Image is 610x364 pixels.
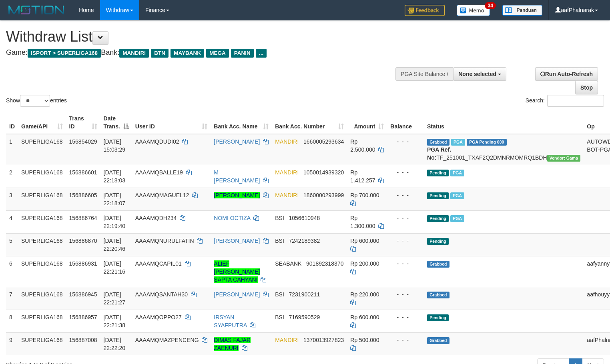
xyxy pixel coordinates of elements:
span: [DATE] 22:20:46 [104,238,126,252]
div: - - - [390,138,421,146]
span: 34 [485,2,496,9]
span: AAAAMQDUDI02 [135,138,179,145]
span: BSI [275,291,284,298]
span: [DATE] 22:18:07 [104,192,126,206]
span: [DATE] 22:21:27 [104,291,126,306]
th: Balance [387,111,424,134]
label: Show entries [6,95,67,107]
div: - - - [390,260,421,268]
select: Showentries [20,95,50,107]
span: Grabbed [427,139,449,146]
span: AAAAMQOPPO27 [135,314,182,320]
a: NOMI OCTIZA [214,215,250,221]
a: Stop [575,81,598,94]
span: 156886945 [69,291,97,298]
td: 6 [6,256,18,287]
th: Bank Acc. Name: activate to sort column ascending [211,111,272,134]
span: BSI [275,238,284,244]
span: [DATE] 22:19:40 [104,215,126,229]
span: SEABANK [275,260,301,267]
span: ISPORT > SUPERLIGA168 [28,49,101,58]
span: Copy 901892318370 to clipboard [306,260,343,267]
span: 156886957 [69,314,97,320]
div: - - - [390,336,421,344]
span: BSI [275,215,284,221]
td: SUPERLIGA168 [18,188,66,210]
span: Marked by aafchoeunmanni [450,170,464,176]
td: SUPERLIGA168 [18,310,66,332]
div: - - - [390,214,421,222]
span: BSI [275,314,284,320]
a: [PERSON_NAME] [214,192,260,198]
div: PGA Site Balance / [395,67,453,81]
span: AAAAMQBALLE19 [135,169,183,176]
td: 3 [6,188,18,210]
span: MANDIRI [275,169,299,176]
a: DIMAS FAJAR ZAENURI [214,337,251,351]
div: - - - [390,313,421,321]
span: [DATE] 22:22:20 [104,337,126,351]
th: Trans ID: activate to sort column ascending [66,111,100,134]
span: Pending [427,314,449,321]
span: Rp 500.000 [350,337,379,343]
td: SUPERLIGA168 [18,332,66,355]
td: SUPERLIGA168 [18,165,66,188]
span: [DATE] 22:18:03 [104,169,126,184]
span: AAAAMQNURULFATIN [135,238,194,244]
img: MOTION_logo.png [6,4,67,16]
b: PGA Ref. No: [427,146,451,161]
th: Game/API: activate to sort column ascending [18,111,66,134]
span: MANDIRI [119,49,149,58]
span: [DATE] 15:03:29 [104,138,126,153]
input: Search: [547,95,604,107]
td: SUPERLIGA168 [18,287,66,310]
span: Marked by aafsoycanthlai [451,139,465,146]
td: SUPERLIGA168 [18,134,66,165]
td: TF_251001_TXAF2Q2DMNRMOMRQ1BDH [424,134,584,165]
span: Marked by aafchoeunmanni [450,215,464,222]
span: Copy 1056610948 to clipboard [289,215,320,221]
span: Pending [427,170,449,176]
div: - - - [390,191,421,199]
a: [PERSON_NAME] [214,238,260,244]
span: Rp 1.300.000 [350,215,375,229]
td: 1 [6,134,18,165]
span: Pending [427,192,449,199]
h4: Game: Bank: [6,49,399,57]
span: Rp 1.412.257 [350,169,375,184]
span: [DATE] 22:21:16 [104,260,126,275]
span: AAAAMQSANTAH30 [135,291,188,298]
th: Status [424,111,584,134]
span: PANIN [231,49,254,58]
span: None selected [458,71,496,77]
span: Rp 2.500.000 [350,138,375,153]
span: 156854029 [69,138,97,145]
td: SUPERLIGA168 [18,256,66,287]
span: MANDIRI [275,138,299,145]
span: Rp 600.000 [350,238,379,244]
th: ID [6,111,18,134]
span: Copy 1370013927823 to clipboard [303,337,344,343]
a: [PERSON_NAME] [214,138,260,145]
td: 7 [6,287,18,310]
a: [PERSON_NAME] [214,291,260,298]
td: 9 [6,332,18,355]
span: MEGA [206,49,229,58]
span: 156886601 [69,169,97,176]
span: BTN [151,49,169,58]
a: ALIEF [PERSON_NAME] SAPTA CAHYANI [214,260,260,283]
div: - - - [390,168,421,176]
span: Rp 700.000 [350,192,379,198]
span: Copy 7242189382 to clipboard [289,238,320,244]
a: M [PERSON_NAME] [214,169,260,184]
span: 156886931 [69,260,97,267]
img: Feedback.jpg [405,5,445,16]
span: MANDIRI [275,192,299,198]
span: AAAAMQMAZPENCENG [135,337,199,343]
span: Grabbed [427,261,449,268]
th: User ID: activate to sort column ascending [132,111,211,134]
span: Copy 7231900211 to clipboard [289,291,320,298]
a: IRSYAN SYAFPUTRA [214,314,247,328]
img: panduan.png [502,5,542,16]
td: 2 [6,165,18,188]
